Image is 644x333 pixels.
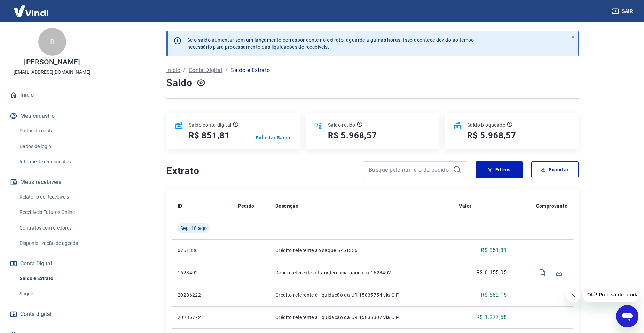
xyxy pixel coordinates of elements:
[328,122,355,129] p: Saldo retido
[476,161,523,178] button: Filtros
[534,264,551,281] span: Visualizar
[275,247,448,254] p: Crédito referente ao saque 6761336
[256,134,292,141] a: Solicitar Saque
[17,155,96,169] a: Informe de rendimentos
[238,202,254,209] p: Pedido
[8,0,54,22] img: Vindi
[459,202,471,209] p: Valor
[611,5,636,18] button: Sair
[476,313,507,322] p: R$ 1.277,58
[328,130,377,141] h5: R$ 5.968,57
[24,59,80,66] p: [PERSON_NAME]
[178,202,182,209] p: ID
[481,246,507,255] p: R$ 851,81
[178,269,227,276] p: 1623402
[17,221,96,235] a: Contratos com credores
[17,236,96,250] a: Disponibilização de agenda
[189,130,230,141] h5: R$ 851,81
[467,122,505,129] p: Saldo bloqueado
[189,66,222,75] a: Conta Digital
[225,66,228,75] p: /
[275,314,448,321] p: Crédito referente à liquidação da UR 15836307 via CIP
[166,76,193,90] h4: Saldo
[20,309,52,319] span: Conta digital
[17,139,96,154] a: Dados de login
[230,66,270,75] p: Saldo e Extrato
[178,247,227,254] p: 6761336
[8,175,96,190] button: Meus recebíveis
[38,28,66,56] div: R
[187,37,474,51] p: Se o saldo aumentar sem um lançamento correspondente no extrato, aguarde algumas horas. Isso acon...
[14,69,91,76] p: [EMAIL_ADDRESS][DOMAIN_NAME]
[166,164,354,178] h4: Extrato
[474,269,507,277] p: -R$ 6.155,05
[616,305,638,327] iframe: Botão para abrir a janela de mensagens
[369,164,450,175] input: Busque pelo número do pedido
[178,314,227,321] p: 20286772
[189,122,231,129] p: Saldo conta digital
[166,66,180,75] a: Início
[275,292,448,299] p: Crédito referente à liquidação da UR 15835754 via CIP
[8,87,96,103] a: Início
[566,288,580,302] iframe: Fechar mensagem
[536,202,567,209] p: Comprovante
[8,256,96,271] button: Conta Digital
[4,5,58,10] span: Olá! Precisa de ajuda?
[583,287,638,302] iframe: Mensagem da empresa
[178,292,227,299] p: 20286222
[8,108,96,124] button: Meu cadastro
[17,271,96,286] a: Saldo e Extrato
[551,264,567,281] span: Download
[183,66,186,75] p: /
[17,190,96,204] a: Relatório de Recebíveis
[180,225,207,232] span: Seg, 18 ago
[481,291,507,299] p: R$ 682,15
[8,307,96,322] a: Conta digital
[275,269,448,276] p: Débito referente à transferência bancária 1623402
[17,124,96,138] a: Dados da conta
[467,130,516,141] h5: R$ 5.968,57
[17,205,96,219] a: Recebíveis Futuros Online
[275,202,299,209] p: Descrição
[17,287,96,301] a: Saque
[531,161,579,178] button: Exportar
